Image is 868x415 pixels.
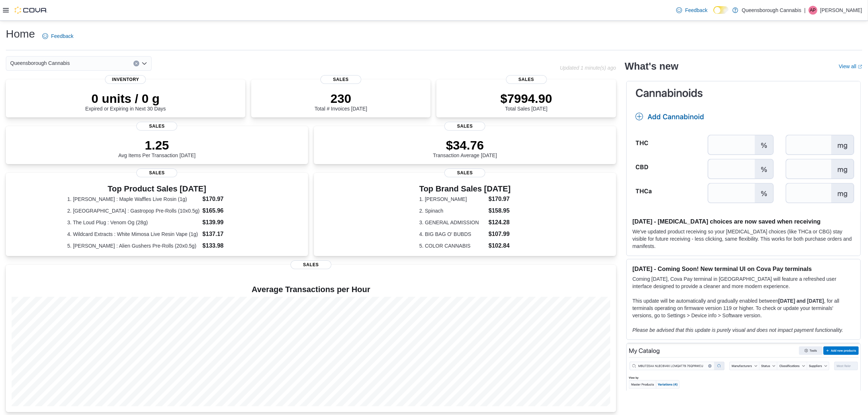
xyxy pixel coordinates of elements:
[489,206,511,215] dd: $158.95
[419,185,511,193] h3: Top Brand Sales [DATE]
[419,195,486,203] dt: 1. [PERSON_NAME]
[419,230,486,238] dt: 4. BIG BAG O' BUBDS
[489,195,511,203] dd: $170.97
[444,168,485,177] span: Sales
[12,285,610,294] h4: Average Transactions per Hour
[433,138,497,152] p: $34.76
[67,230,200,238] dt: 4. Wildcard Extracts : White Mimosa Live Resin Vape (1g)
[858,65,862,69] svg: External link
[51,32,73,40] span: Feedback
[489,218,511,227] dd: $124.28
[133,61,139,66] button: Clear input
[141,61,147,66] button: Open list of options
[85,91,166,106] p: 0 units / 0 g
[85,91,166,112] div: Expired or Expiring in Next 30 Days
[291,260,331,269] span: Sales
[315,91,367,106] p: 230
[742,6,801,15] p: Queensborough Cannabis
[320,75,361,84] span: Sales
[560,65,616,71] p: Updated 1 minute(s) ago
[67,185,247,193] h3: Top Product Sales [DATE]
[632,327,843,333] em: Please be advised that this update is purely visual and does not impact payment functionality.
[685,7,707,14] span: Feedback
[632,218,855,225] h3: [DATE] - [MEDICAL_DATA] choices are now saved when receiving
[67,219,200,226] dt: 3. The Loud Plug : Venom Og (28g)
[202,195,246,203] dd: $170.97
[67,242,200,249] dt: 5. [PERSON_NAME] : Alien Gushers Pre-Rolls (20x0.5g)
[15,7,47,14] img: Cova
[501,91,552,106] p: $7994.90
[202,206,246,215] dd: $165.96
[136,168,177,177] span: Sales
[632,297,855,319] p: This update will be automatically and gradually enabled between , for all terminals operating on ...
[202,230,246,238] dd: $137.17
[6,27,35,41] h1: Home
[419,242,486,249] dt: 5. COLOR CANNABIS
[105,75,146,84] span: Inventory
[778,298,824,304] strong: [DATE] and [DATE]
[419,207,486,214] dt: 2. Spinach
[501,91,552,112] div: Total Sales [DATE]
[506,75,547,84] span: Sales
[67,195,200,203] dt: 1. [PERSON_NAME] : Maple Waffles Live Rosin (1g)
[625,61,678,72] h2: What's new
[39,29,76,43] a: Feedback
[67,207,200,214] dt: 2. [GEOGRAPHIC_DATA] : Gastropop Pre-Rolls (10x0.5g)
[810,6,816,15] span: AP
[118,138,196,152] p: 1.25
[419,219,486,226] dt: 3. GENERAL ADMISSION
[820,6,862,15] p: [PERSON_NAME]
[713,6,729,14] input: Dark Mode
[673,3,710,18] a: Feedback
[118,138,196,158] div: Avg Items Per Transaction [DATE]
[433,138,497,158] div: Transaction Average [DATE]
[632,275,855,290] p: Coming [DATE], Cova Pay terminal in [GEOGRAPHIC_DATA] will feature a refreshed user interface des...
[10,59,70,67] span: Queensborough Cannabis
[809,6,817,15] div: April Petrie
[489,241,511,250] dd: $102.84
[202,241,246,250] dd: $133.98
[804,6,806,15] p: |
[632,265,855,272] h3: [DATE] - Coming Soon! New terminal UI on Cova Pay terminals
[839,63,862,69] a: View allExternal link
[444,122,485,131] span: Sales
[315,91,367,112] div: Total # Invoices [DATE]
[136,122,177,131] span: Sales
[489,230,511,238] dd: $107.99
[202,218,246,227] dd: $139.99
[632,228,855,250] p: We've updated product receiving so your [MEDICAL_DATA] choices (like THCa or CBG) stay visible fo...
